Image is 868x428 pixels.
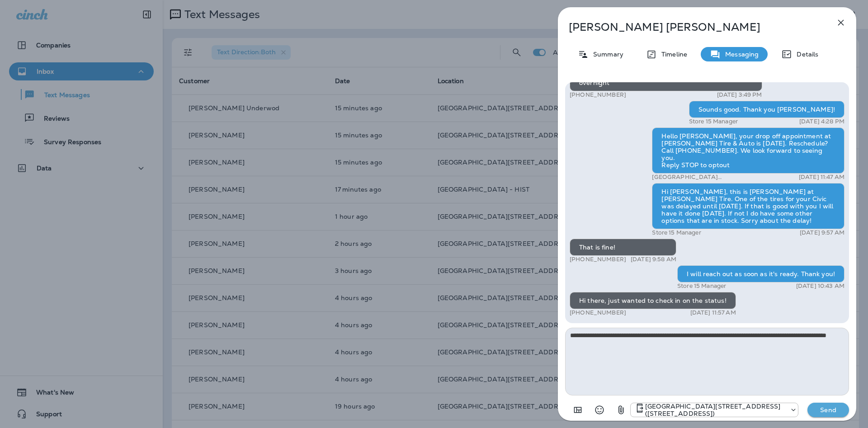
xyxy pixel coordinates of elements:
div: Sounds good. Thank you [PERSON_NAME]! [689,101,844,118]
p: Summary [589,51,623,58]
button: Select an emoji [590,401,609,419]
p: Store 15 Manager [677,282,726,290]
p: [PHONE_NUMBER] [570,309,626,316]
p: [DATE] 10:43 AM [796,282,844,290]
p: [DATE] 9:58 AM [631,256,676,263]
div: +1 (402) 891-8464 [631,403,798,417]
p: Send [809,406,847,414]
p: [DATE] 9:57 AM [800,229,844,236]
div: That is fine! [570,239,676,256]
p: Messaging [721,51,759,58]
div: Hi there, just wanted to check in on the status! [570,292,736,309]
p: Timeline [657,51,687,58]
div: Hello [PERSON_NAME], your drop off appointment at [PERSON_NAME] Tire & Auto is [DATE]. Reschedule... [652,127,844,174]
div: Hi [PERSON_NAME], this is [PERSON_NAME] at [PERSON_NAME] Tire. One of the tires for your Civic wa... [652,183,844,229]
p: [PERSON_NAME] [PERSON_NAME] [569,21,816,33]
p: Store 15 Manager [652,229,701,236]
p: [DATE] 3:49 PM [717,91,762,99]
button: Add in a premade template [569,401,587,419]
p: Store 15 Manager [689,118,738,125]
p: [PHONE_NUMBER] [570,256,626,263]
div: I will reach out as soon as it's ready. Thank you! [677,265,844,282]
p: [DATE] 11:47 AM [799,174,844,181]
button: Send [807,403,849,417]
p: [DATE] 4:28 PM [799,118,844,125]
p: [DATE] 11:57 AM [690,309,736,316]
p: [GEOGRAPHIC_DATA][STREET_ADDRESS] ([STREET_ADDRESS]) [652,174,767,181]
p: [PHONE_NUMBER] [570,91,626,99]
p: [GEOGRAPHIC_DATA][STREET_ADDRESS] ([STREET_ADDRESS]) [645,403,785,417]
p: Details [792,51,818,58]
